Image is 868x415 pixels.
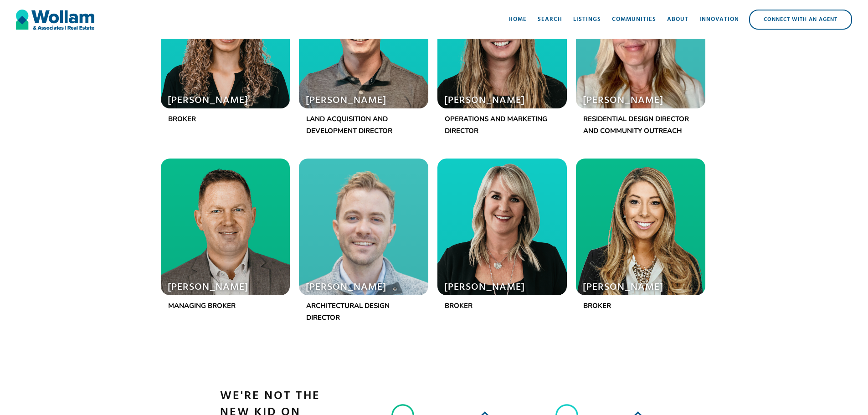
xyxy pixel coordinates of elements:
p: Broker [445,300,560,312]
p: Land Acquisition and Development Director [306,113,421,137]
p: Broker [168,113,283,125]
a: Communities [606,6,662,33]
h1: [PERSON_NAME] [444,94,548,107]
h1: [PERSON_NAME] [306,281,409,294]
h1: [PERSON_NAME] [583,94,686,107]
a: Innovation [694,6,745,33]
div: Search [538,15,562,24]
h1: [PERSON_NAME] [444,281,548,294]
div: Listings [573,15,601,24]
p: Broker [583,300,698,312]
h1: [PERSON_NAME] [168,281,271,294]
div: About [667,15,688,24]
p: Operations and Marketing Director [445,113,560,137]
p: Managing Broker [168,300,283,312]
a: Connect with an Agent [749,10,852,30]
a: Listings [568,6,606,33]
a: home [16,6,94,33]
a: About [662,6,694,33]
div: Innovation [699,15,739,24]
a: Home [503,6,532,33]
div: Communities [612,15,656,24]
h1: [PERSON_NAME] [168,94,271,107]
p: Residential Design Director and Community Outreach [583,113,698,137]
a: Search [532,6,568,33]
h1: [PERSON_NAME] [306,94,409,107]
p: Architectural Design Director [306,300,421,323]
div: Connect with an Agent [750,10,851,29]
h1: [PERSON_NAME] [583,281,686,294]
div: Home [508,15,527,24]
